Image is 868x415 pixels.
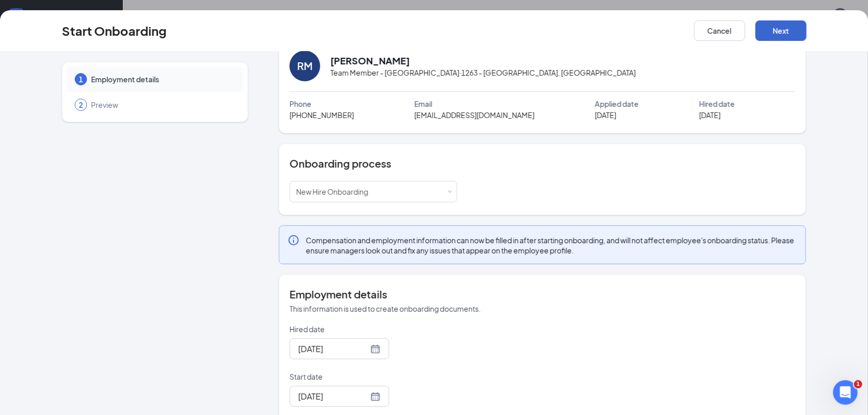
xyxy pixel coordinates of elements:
span: [DATE] [699,109,721,121]
span: Hired date [699,98,735,109]
span: Applied date [595,98,639,109]
input: Sep 25, 2025 [298,390,368,403]
span: Employment details [91,74,233,84]
p: Start date [290,372,457,382]
p: Hired date [290,324,457,334]
span: Team Member - [GEOGRAPHIC_DATA] · 1263 - [GEOGRAPHIC_DATA], [GEOGRAPHIC_DATA] [330,67,636,78]
span: Preview [91,100,233,110]
iframe: Intercom live chat [833,380,858,405]
span: New Hire Onboarding [296,187,368,196]
p: This information is used to create onboarding documents. [290,304,795,314]
span: 2 [79,100,83,110]
button: Next [755,20,807,41]
button: Cancel [694,20,745,41]
span: [PHONE_NUMBER] [290,109,354,121]
span: [DATE] [595,109,616,121]
input: Sep 15, 2025 [298,342,368,355]
span: Compensation and employment information can now be filled in after starting onboarding, and will ... [306,235,797,256]
h3: Start Onboarding [62,22,167,39]
span: 1 [79,74,83,84]
svg: Info [287,234,300,246]
h4: Onboarding process [290,156,795,171]
div: [object Object] [296,181,375,202]
h2: [PERSON_NAME] [330,54,410,67]
span: Email [414,98,432,109]
h4: Employment details [290,287,795,302]
div: RM [297,59,313,73]
span: 1 [854,380,862,388]
span: Phone [290,98,311,109]
span: [EMAIL_ADDRESS][DOMAIN_NAME] [414,109,535,121]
